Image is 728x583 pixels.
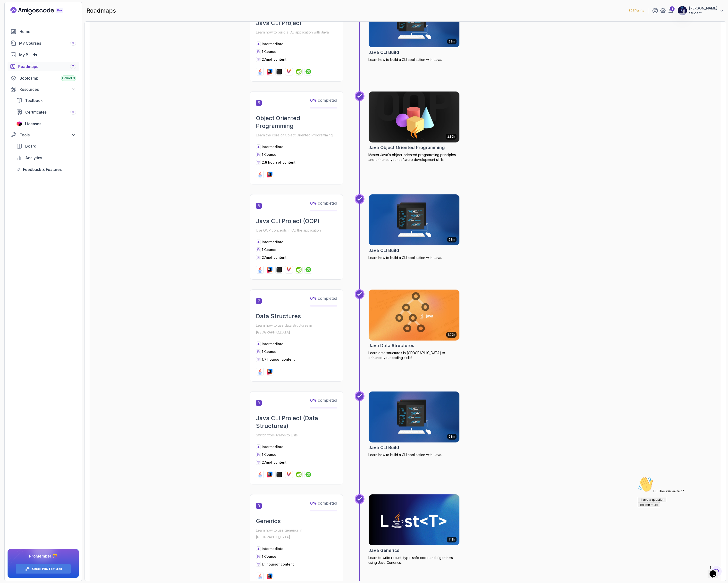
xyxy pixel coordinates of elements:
button: Tell me more [2,27,24,33]
img: maven logo [286,267,292,273]
a: Java Data Structures card1.72hJava Data StructuresLearn data structures in [GEOGRAPHIC_DATA] to e... [368,289,460,360]
h2: Java CLI Project (OOP) [256,217,337,225]
span: 1 Course [262,50,276,54]
a: courses [8,38,79,48]
p: 28m [449,238,455,242]
span: 5 [256,100,262,106]
a: board [13,141,79,151]
img: Java Object Oriented Programming card [369,92,459,142]
img: maven logo [286,69,292,75]
span: 0 % [310,98,317,103]
p: [PERSON_NAME] [689,6,717,11]
button: Resources [8,85,79,94]
img: java logo [257,472,263,477]
a: Java Object Oriented Programming card2.82hJava Object Oriented ProgrammingMaster Java's object-or... [368,91,460,162]
span: 1 Course [262,248,276,252]
img: maven logo [286,472,292,477]
p: intermediate [262,444,283,449]
img: jetbrains icon [16,121,22,126]
h2: Object Oriented Programming [256,114,337,130]
p: intermediate [262,546,283,551]
span: 7 [72,65,74,68]
p: Learn data structures in [GEOGRAPHIC_DATA] to enhance your coding skills! [368,350,460,360]
p: intermediate [262,341,283,346]
h2: Java Data Structures [368,342,414,349]
p: Learn how to build a CLI application with Java. [368,255,460,260]
span: 7 [256,298,262,304]
span: 8 [256,400,262,406]
span: Feedback & Features [23,167,62,172]
a: certificates [13,107,79,117]
p: Learn how to build a CLI application with Java. [368,57,460,62]
span: 0 % [310,398,317,403]
p: 2.8 hours of content [262,160,296,165]
span: completed [310,296,337,301]
span: 3 [72,110,74,114]
img: java logo [257,369,263,375]
p: 1.13h [449,538,455,541]
div: My Builds [19,52,76,58]
p: 1.1 hours of content [262,562,294,567]
img: intellij logo [267,472,272,477]
div: Bootcamp [19,75,76,81]
p: Learn the core of Object Oriented Programming [256,132,337,139]
span: 0 % [310,201,317,206]
p: 325 Points [629,8,644,13]
img: intellij logo [267,574,272,579]
a: home [8,27,79,36]
h2: Java CLI Build [368,49,399,56]
img: intellij logo [267,267,272,273]
p: 27m of content [262,460,287,465]
p: 1.7 hours of content [262,357,295,362]
img: spring-boot logo [305,267,311,273]
p: Learn how to build a CLI application with Java [256,29,337,36]
iframe: chat widget [708,564,723,578]
span: 3 [72,41,74,45]
a: 1 [668,8,674,14]
a: textbook [13,96,79,105]
p: Learn to write robust, type-safe code and algorithms using Java Generics. [368,555,460,565]
img: spring-boot logo [305,472,311,477]
button: user profile image[PERSON_NAME]Student [677,6,724,16]
p: Switch from Arrays to Lists [256,432,337,439]
span: completed [310,201,337,206]
span: 9 [256,503,262,509]
span: Board [25,143,36,149]
span: 6 [256,203,262,209]
a: feedback [13,165,79,174]
img: Java Data Structures card [369,290,459,341]
p: intermediate [262,42,283,46]
img: user profile image [678,6,687,15]
p: Student [689,11,717,16]
h2: Java CLI Build [368,444,399,451]
p: Use OOP concepts in CLI the application [256,227,337,234]
img: intellij logo [267,69,272,75]
span: Textbook [25,98,43,103]
img: intellij logo [267,172,272,177]
img: java logo [257,172,263,177]
p: 27m of content [262,255,287,260]
span: completed [310,398,337,403]
div: Tools [19,132,76,138]
a: bootcamp [8,73,79,83]
img: java logo [257,574,263,579]
span: Hi! How can we help? [2,15,48,18]
a: Java Generics card1.13hJava GenericsLearn to write robust, type-safe code and algorithms using Ja... [368,494,460,565]
img: :wave: [2,2,17,17]
h2: Java Object Oriented Programming [368,144,445,151]
p: 1.72h [448,333,455,337]
img: terminal logo [276,267,282,273]
img: terminal logo [276,69,282,75]
p: Master Java's object-oriented programming principles and enhance your software development skills. [368,152,460,162]
img: Java Generics card [369,494,459,545]
span: 1 Course [262,152,276,157]
span: Analytics [25,155,42,161]
a: roadmaps [8,62,79,71]
p: Learn how to use generics in [GEOGRAPHIC_DATA] [256,527,337,541]
img: java logo [257,69,263,75]
a: licenses [13,119,79,129]
img: java logo [257,267,263,273]
h2: Java CLI Project [256,19,337,27]
img: Java CLI Build card [369,194,459,245]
